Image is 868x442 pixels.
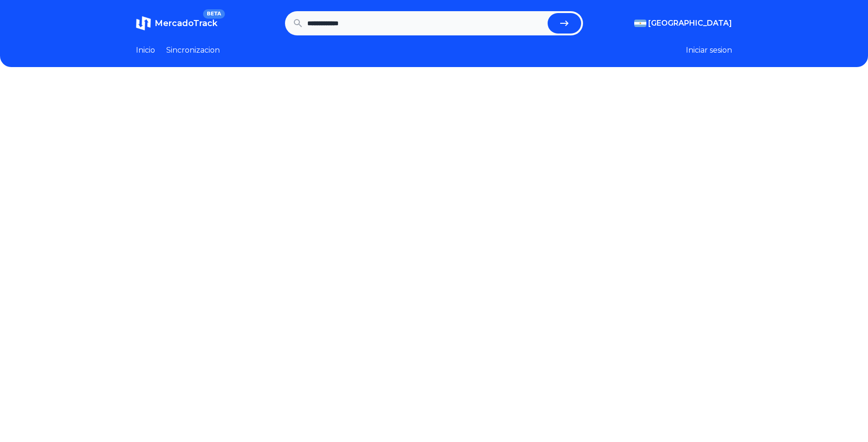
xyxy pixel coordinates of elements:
[203,9,225,19] span: BETA
[155,18,217,28] span: MercadoTrack
[634,18,732,29] button: [GEOGRAPHIC_DATA]
[634,20,646,27] img: Argentina
[136,16,217,31] a: MercadoTrackBETA
[686,45,732,56] button: Iniciar sesion
[648,18,732,29] span: [GEOGRAPHIC_DATA]
[166,45,220,56] a: Sincronizacion
[136,16,151,31] img: MercadoTrack
[136,45,155,56] a: Inicio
